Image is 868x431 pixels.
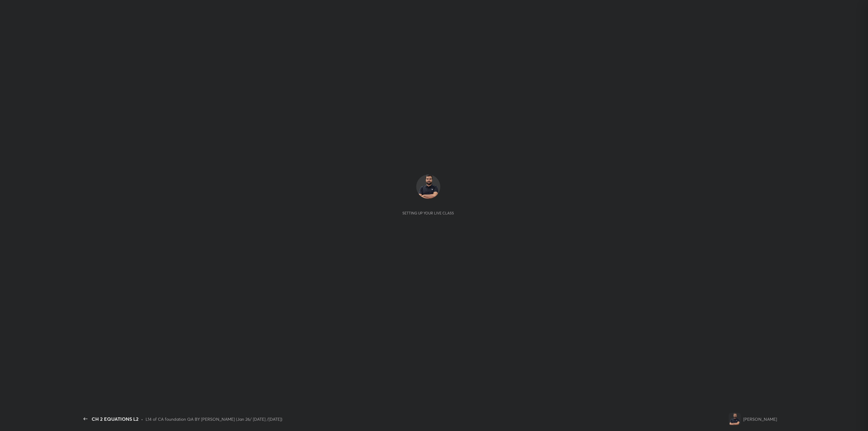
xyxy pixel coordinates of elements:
img: 0020fdcc045b4a44a6896f6ec361806c.png [729,413,741,425]
div: [PERSON_NAME] [743,416,777,422]
img: 0020fdcc045b4a44a6896f6ec361806c.png [416,175,440,199]
div: L14 of CA foundation QA BY [PERSON_NAME] (Jan 26/ [DATE] /[DATE]) [146,416,282,422]
div: • [141,416,143,422]
div: Setting up your live class [402,211,454,215]
div: CH 2 EQUATIONS L2 [92,415,139,423]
